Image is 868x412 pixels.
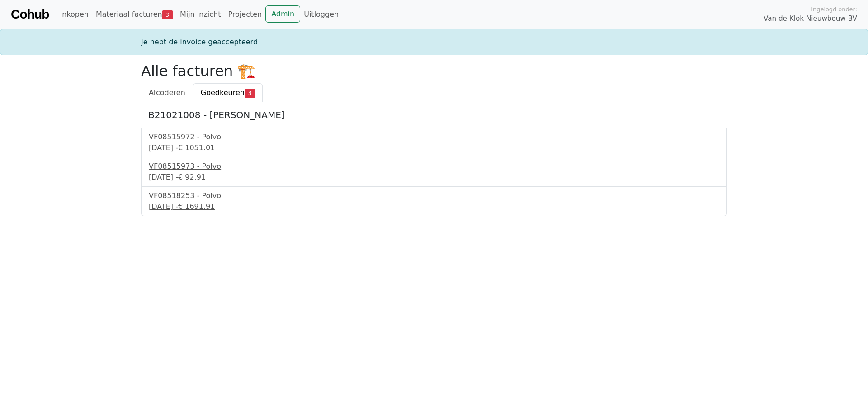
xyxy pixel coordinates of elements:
[92,5,176,24] a: Materiaal facturen3
[193,83,263,102] a: Goedkeuren3
[176,5,225,24] a: Mijn inzicht
[245,89,255,98] span: 3
[178,202,215,211] span: € 1691.91
[56,5,92,24] a: Inkopen
[811,5,857,14] span: Ingelogd onder:
[149,161,719,183] a: VF08515973 - Polvo[DATE] -€ 92.91
[141,62,727,80] h2: Alle facturen 🏗️
[764,14,857,24] span: Van de Klok Nieuwbouw BV
[149,172,719,183] div: [DATE] -
[136,37,732,47] div: Je hebt de invoice geaccepteerd
[149,142,719,153] div: [DATE] -
[149,161,719,172] div: VF08515973 - Polvo
[141,83,193,102] a: Afcoderen
[149,190,719,212] a: VF08518253 - Polvo[DATE] -€ 1691.91
[148,109,720,120] h5: B21021008 - [PERSON_NAME]
[300,5,342,24] a: Uitloggen
[149,201,719,212] div: [DATE] -
[224,5,265,24] a: Projecten
[149,132,719,142] div: VF08515972 - Polvo
[265,5,300,23] a: Admin
[178,173,206,181] span: € 92.91
[149,88,185,97] span: Afcoderen
[11,4,49,25] a: Cohub
[149,190,719,201] div: VF08518253 - Polvo
[162,10,173,19] span: 3
[178,143,215,152] span: € 1051.01
[201,88,245,97] span: Goedkeuren
[149,132,719,153] a: VF08515972 - Polvo[DATE] -€ 1051.01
